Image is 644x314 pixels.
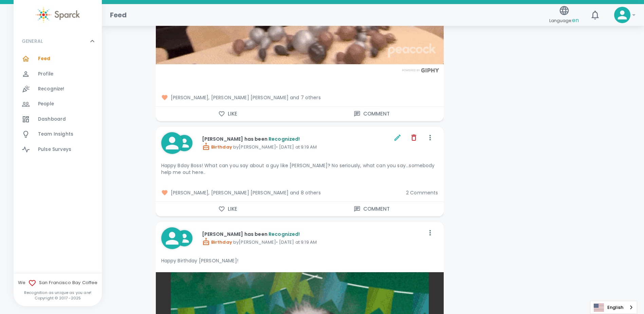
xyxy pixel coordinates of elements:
button: Comment [300,107,444,121]
p: Happy Bday Boss! What can you say about a guy like [PERSON_NAME]? No seriously, what can you say.... [161,162,438,176]
a: People [14,97,102,111]
p: [PERSON_NAME] has been [202,231,425,238]
span: Team Insights [38,131,73,138]
div: GENERAL [14,51,102,160]
img: Sparck logo [36,7,80,23]
p: Copyright © 2017 - 2025 [14,295,102,301]
span: Recognized! [269,136,300,142]
span: Pulse Surveys [38,146,71,153]
button: Language:en [547,3,582,27]
div: Language [590,301,637,314]
span: [PERSON_NAME], [PERSON_NAME] [PERSON_NAME] and 7 others [161,94,438,101]
a: English [590,301,637,314]
span: People [38,101,54,107]
span: Profile [38,71,53,77]
span: We San Francisco Bay Coffee [14,279,102,287]
p: [PERSON_NAME] has been [202,136,392,142]
div: GENERAL [14,31,102,51]
span: Recognized! [269,231,300,238]
span: Dashboard [38,116,66,123]
span: [PERSON_NAME], [PERSON_NAME] [PERSON_NAME] and 8 others [161,189,401,196]
span: Recognize! [38,86,65,92]
a: Pulse Surveys [14,142,102,157]
p: by [PERSON_NAME] • [DATE] at 9:19 AM [202,142,392,151]
a: Sparck logo [14,7,102,23]
h1: Feed [110,10,127,20]
span: Birthday [202,239,232,245]
span: 2 Comments [406,189,438,196]
span: Language: [549,16,579,25]
button: Comment [300,202,444,216]
aside: Language selected: English [590,301,637,314]
a: Feed [14,51,102,66]
span: Feed [38,55,51,62]
p: Recognition as unique as you are! [14,290,102,295]
span: en [572,16,579,24]
button: Like [156,107,300,121]
span: Birthday [202,144,232,150]
p: GENERAL [22,38,43,45]
a: Dashboard [14,112,102,127]
button: Like [156,202,300,216]
a: Recognize! [14,82,102,97]
a: Team Insights [14,127,102,142]
p: by [PERSON_NAME] • [DATE] at 9:19 AM [202,238,425,246]
img: Powered by GIPHY [400,68,441,72]
p: Happy Birthday [PERSON_NAME]! [161,257,438,264]
a: Profile [14,67,102,82]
